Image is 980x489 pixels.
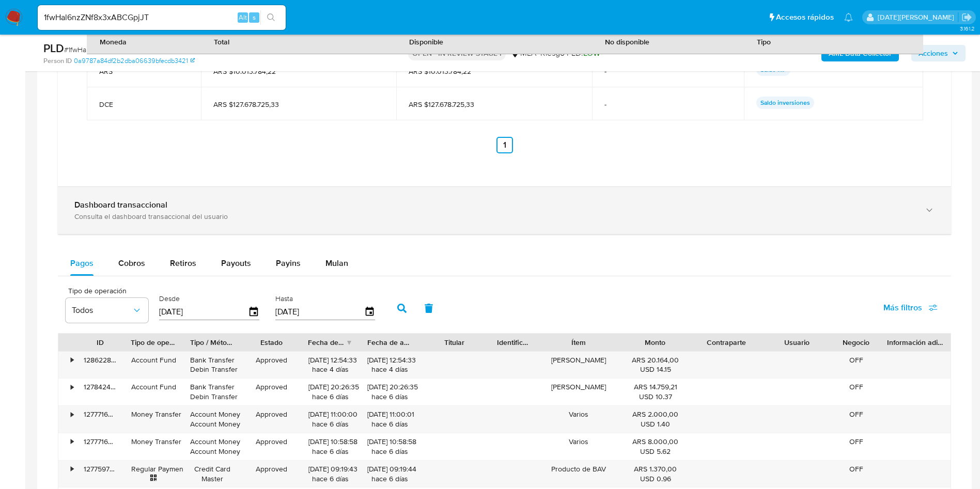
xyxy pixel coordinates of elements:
button: search-icon [260,10,282,25]
span: Acciones [919,45,948,61]
span: Accesos rápidos [776,12,834,23]
span: # 1fwHal6nzZNf8x3xABCGpjJT [64,44,159,55]
span: 3.161.2 [960,24,975,33]
input: Buscar usuario o caso... [38,11,286,24]
b: Person ID [43,56,72,66]
span: Alt [239,12,247,22]
span: s [253,12,256,22]
b: PLD [43,40,64,56]
p: lucia.neglia@mercadolibre.com [878,12,958,22]
button: Acciones [911,45,966,61]
a: Salir [961,12,972,23]
a: 0a9787a84df2b2dba06639bfecdb3421 [74,56,195,66]
a: Notificaciones [844,13,853,22]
